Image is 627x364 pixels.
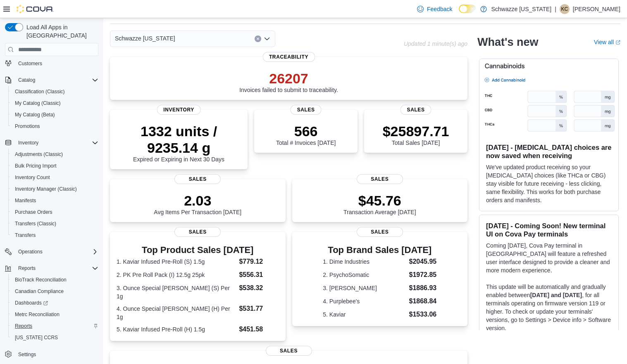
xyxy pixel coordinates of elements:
dd: $556.31 [239,270,279,280]
span: Feedback [427,5,452,13]
a: Settings [15,350,39,359]
span: Promotions [15,123,40,130]
span: Sales [291,105,322,115]
p: 1332 units / 9235.14 g [117,123,241,156]
h2: What's new [477,35,538,49]
button: My Catalog (Beta) [8,109,102,121]
button: Settings [2,348,102,360]
span: Inventory [15,138,98,148]
h3: [DATE] - Coming Soon! New terminal UI on Cova Pay terminals [486,222,612,238]
span: Manifests [12,196,98,206]
p: Coming [DATE], Cova Pay terminal in [GEOGRAPHIC_DATA] will feature a refreshed user interface des... [486,241,612,274]
button: Adjustments (Classic) [8,149,102,160]
p: We've updated product receiving so your [MEDICAL_DATA] choices (like THCa or CBG) stay visible fo... [486,163,612,204]
p: [PERSON_NAME] [573,4,620,14]
span: Bulk Pricing Import [12,161,98,171]
span: Operations [18,248,43,255]
button: Purchase Orders [8,206,102,218]
span: Sales [401,105,432,115]
dt: 2. PsychoSomatic [323,271,405,279]
p: $45.76 [343,192,416,209]
dd: $531.77 [239,304,279,314]
img: Cova [17,5,54,13]
a: Promotions [12,121,43,131]
span: BioTrack Reconciliation [12,275,98,285]
button: Bulk Pricing Import [8,160,102,172]
span: Inventory Count [12,173,98,182]
a: Manifests [12,196,39,206]
div: Total Sales [DATE] [383,123,449,146]
span: Transfers [12,230,98,240]
div: Total # Invoices [DATE] [276,123,336,146]
div: Expired or Expiring in Next 30 Days [117,123,241,163]
h3: Top Product Sales [DATE] [117,245,279,255]
span: Traceability [262,52,315,62]
p: 566 [276,123,336,139]
span: BioTrack Reconciliation [15,277,67,283]
span: Customers [15,58,98,68]
button: [US_STATE] CCRS [8,332,102,343]
span: Dashboards [15,300,48,306]
span: Catalog [18,77,35,83]
button: Transfers (Classic) [8,218,102,229]
a: Transfers [12,230,39,240]
dd: $2045.95 [409,257,436,267]
a: Inventory Count [12,173,53,182]
p: Updated 1 minute(s) ago [404,40,467,47]
dt: 4. Ounce Special [PERSON_NAME] (H) Per 1g [117,305,236,321]
dd: $779.12 [239,257,279,267]
dd: $451.58 [239,324,279,334]
div: Transaction Average [DATE] [343,192,416,215]
button: Operations [15,247,46,257]
button: Manifests [8,195,102,206]
button: Open list of options [264,35,270,42]
span: My Catalog (Beta) [12,110,98,120]
span: Dark Mode [459,13,459,14]
svg: External link [615,40,620,45]
button: Catalog [2,74,102,86]
button: Catalog [15,75,38,85]
a: Purchase Orders [12,207,56,217]
button: Classification (Classic) [8,86,102,97]
p: Schwazze [US_STATE] [491,4,551,14]
dt: 5. Kaviar Infused Pre-Roll (H) 1.5g [117,325,236,333]
button: Customers [2,57,102,69]
div: Avg Items Per Transaction [DATE] [154,192,241,215]
span: Inventory Manager (Classic) [15,186,77,192]
span: Transfers (Classic) [15,220,56,227]
span: Classification (Classic) [15,88,65,95]
span: [US_STATE] CCRS [15,334,58,341]
h3: Top Brand Sales [DATE] [323,245,436,255]
span: Transfers [15,232,36,239]
button: Clear input [255,35,261,42]
a: Feedback [414,1,455,17]
p: | [555,4,556,14]
span: My Catalog (Classic) [15,100,61,106]
a: Reports [12,321,36,331]
a: View allExternal link [594,39,620,45]
dt: 3. Ounce Special [PERSON_NAME] (S) Per 1g [117,284,236,300]
button: Reports [15,263,39,273]
strong: [DATE] and [DATE] [530,292,582,298]
span: Adjustments (Classic) [15,151,63,158]
input: Dark Mode [459,5,476,13]
a: Customers [15,59,45,69]
a: Dashboards [12,298,51,308]
span: Reports [15,263,98,273]
span: Sales [174,174,221,184]
a: My Catalog (Classic) [12,98,64,108]
div: Invoices failed to submit to traceability. [239,70,338,93]
span: Sales [357,174,403,184]
span: Schwazze [US_STATE] [115,33,175,43]
button: Transfers [8,229,102,241]
button: Reports [2,262,102,274]
span: Bulk Pricing Import [15,163,57,169]
button: Inventory Manager (Classic) [8,183,102,195]
dt: 1. Dime Industries [323,258,405,266]
a: Metrc Reconciliation [12,310,63,319]
span: Settings [15,349,98,359]
span: Adjustments (Classic) [12,149,98,159]
span: Operations [15,247,98,257]
dd: $1972.85 [409,270,436,280]
a: Inventory Manager (Classic) [12,184,80,194]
